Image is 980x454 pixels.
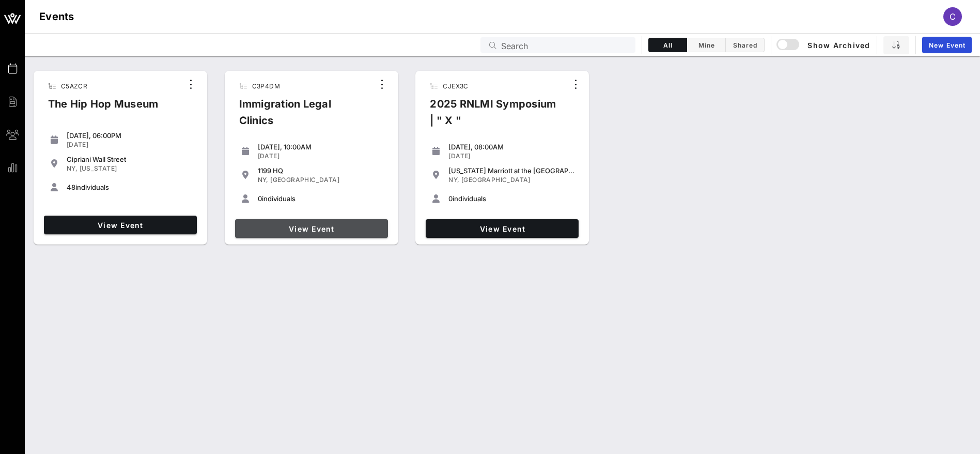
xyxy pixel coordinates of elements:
[943,7,962,26] div: C
[231,96,374,137] div: Immigration Legal Clinics
[44,216,197,234] a: View Event
[928,41,966,49] span: New Event
[448,176,459,184] span: NY,
[235,219,388,238] a: View Event
[258,143,384,151] div: [DATE], 10:00AM
[258,194,384,203] div: individuals
[40,96,167,120] div: The Hip Hop Museum
[648,38,687,52] button: All
[448,194,574,203] div: individuals
[430,224,574,233] span: View Event
[239,224,384,233] span: View Event
[67,141,193,149] div: [DATE]
[67,155,193,163] div: Cipriani Wall Street
[258,167,384,175] div: 1199 HQ
[48,221,193,230] span: View Event
[448,143,574,151] div: [DATE], 08:00AM
[258,176,269,184] span: NY,
[67,183,193,191] div: individuals
[687,38,726,52] button: Mine
[61,82,87,90] span: C5AZCR
[258,152,384,160] div: [DATE]
[252,82,280,90] span: C3P4DM
[67,183,75,191] span: 48
[443,82,468,90] span: CJEX3C
[67,164,77,172] span: NY,
[778,39,870,51] span: Show Archived
[461,176,531,184] span: [GEOGRAPHIC_DATA]
[422,96,567,137] div: 2025 RNLMI Symposium | " X "
[80,164,117,172] span: [US_STATE]
[426,219,579,238] a: View Event
[726,38,765,52] button: Shared
[732,41,758,49] span: Shared
[39,8,74,25] h1: Events
[922,37,972,53] a: New Event
[67,131,193,140] div: [DATE], 06:00PM
[777,36,870,54] button: Show Archived
[655,41,680,49] span: All
[270,176,339,184] span: [GEOGRAPHIC_DATA]
[448,167,574,175] div: [US_STATE] Marriott at the [GEOGRAPHIC_DATA]
[448,152,574,160] div: [DATE]
[693,41,719,49] span: Mine
[950,11,956,22] span: C
[448,194,453,203] span: 0
[258,194,262,203] span: 0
